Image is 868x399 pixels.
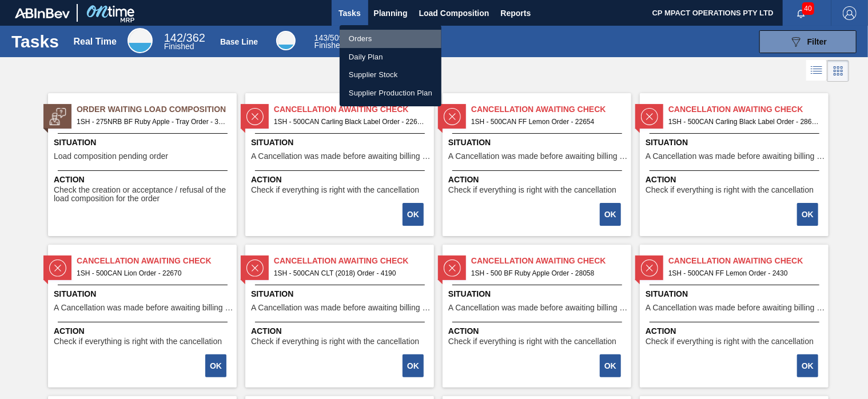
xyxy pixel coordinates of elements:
[340,30,441,48] a: Orders
[340,48,441,66] a: Daily Plan
[340,66,441,84] a: Supplier Stock
[340,84,441,102] a: Supplier Production Plan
